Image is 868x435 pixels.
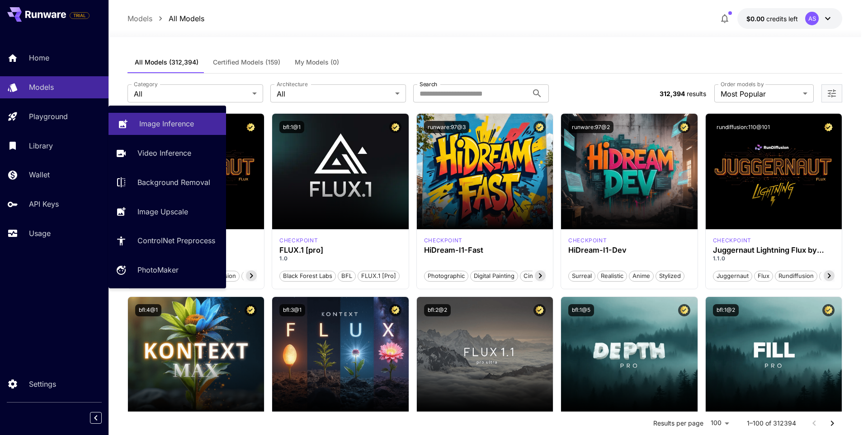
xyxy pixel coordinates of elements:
span: TRIAL [70,12,89,19]
span: flux [755,272,773,281]
p: Usage [29,228,51,239]
div: HiDream Fast [424,236,462,245]
p: Image Upscale [137,206,188,217]
nav: breadcrumb [127,13,204,24]
span: Surreal [569,272,595,281]
button: Certified Model – Vetted for best performance and includes a commercial license. [389,121,401,133]
button: Certified Model – Vetted for best performance and includes a commercial license. [389,304,401,316]
button: runware:97@2 [568,121,613,133]
p: Playground [29,111,68,122]
p: Models [127,13,152,24]
a: Background Removal [108,171,226,194]
a: Image Inference [108,113,226,135]
div: $0.00 [746,14,798,23]
span: Digital Painting [471,272,518,281]
p: checkpoint [424,236,462,245]
p: Image Inference [139,118,194,129]
span: All [134,88,249,99]
span: schnell [820,272,846,281]
button: Certified Model – Vetted for best performance and includes a commercial license. [678,121,690,133]
button: $0.00 [737,8,842,29]
button: Collapse sidebar [90,412,102,424]
span: BFL [338,272,355,281]
button: Certified Model – Vetted for best performance and includes a commercial license. [533,304,546,316]
label: Architecture [277,80,307,88]
span: Black Forest Labs [280,272,335,281]
button: bfl:1@5 [568,304,594,316]
span: results [687,90,706,97]
span: Stylized [656,272,684,281]
span: FLUX.1 [pro] [358,272,399,281]
button: rundiffusion:110@101 [713,121,774,133]
h3: FLUX.1 [pro] [279,246,401,255]
span: Add your payment card to enable full platform functionality. [70,10,90,21]
button: runware:97@3 [424,121,469,133]
span: credits left [766,15,798,23]
p: Settings [29,379,56,389]
p: 1–100 of 312394 [747,419,796,428]
p: 1.1.0 [713,255,835,263]
span: juggernaut [713,272,752,281]
p: Video Inference [137,148,191,158]
h3: Juggernaut Lightning Flux by RunDiffusion [713,246,835,255]
span: $0.00 [746,15,766,23]
button: Certified Model – Vetted for best performance and includes a commercial license. [678,304,690,316]
div: fluxpro [279,236,318,245]
h3: HiDream-I1-Dev [568,246,690,255]
a: PhotoMaker [108,259,226,281]
span: 312,394 [660,90,685,97]
button: bfl:2@2 [424,304,451,316]
div: AS [805,12,819,25]
button: bfl:1@1 [279,121,304,133]
button: Open more filters [826,88,837,99]
p: API Keys [29,199,59,209]
button: bfl:4@1 [135,304,161,316]
p: checkpoint [279,236,318,245]
h3: HiDream-I1-Fast [424,246,546,255]
span: Cinematic [520,272,554,281]
p: Models [29,82,54,93]
p: PhotoMaker [137,264,179,275]
p: checkpoint [568,236,607,245]
button: Certified Model – Vetted for best performance and includes a commercial license. [822,304,835,316]
a: Image Upscale [108,200,226,222]
p: Wallet [29,169,50,180]
p: checkpoint [713,236,751,245]
a: Video Inference [108,142,226,164]
button: Certified Model – Vetted for best performance and includes a commercial license. [533,121,546,133]
span: Photographic [425,272,468,281]
span: Most Popular [721,88,799,99]
span: Anime [629,272,653,281]
button: bfl:3@1 [279,304,305,316]
div: FLUX.1 D [713,236,751,245]
span: Certified Models (159) [213,58,280,66]
button: Certified Model – Vetted for best performance and includes a commercial license. [245,304,257,316]
button: bfl:1@2 [713,304,739,316]
div: 100 [707,416,732,430]
label: Order models by [721,80,764,88]
span: pro [242,272,258,281]
p: Background Removal [137,177,210,188]
button: Certified Model – Vetted for best performance and includes a commercial license. [245,121,257,133]
span: All [277,88,392,99]
button: Certified Model – Vetted for best performance and includes a commercial license. [822,121,835,133]
div: HiDream Dev [568,236,607,245]
p: Results per page [653,419,703,428]
span: rundiffusion [775,272,817,281]
p: 1.0 [279,255,401,263]
button: Go to next page [823,414,841,432]
p: Home [29,52,49,63]
p: All Models [169,13,204,24]
a: ControlNet Preprocess [108,230,226,252]
div: Collapse sidebar [97,410,108,426]
label: Search [420,80,437,88]
label: Category [134,80,158,88]
span: Realistic [598,272,627,281]
span: My Models (0) [295,58,339,66]
p: Library [29,140,53,151]
span: All Models (312,394) [135,58,198,66]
